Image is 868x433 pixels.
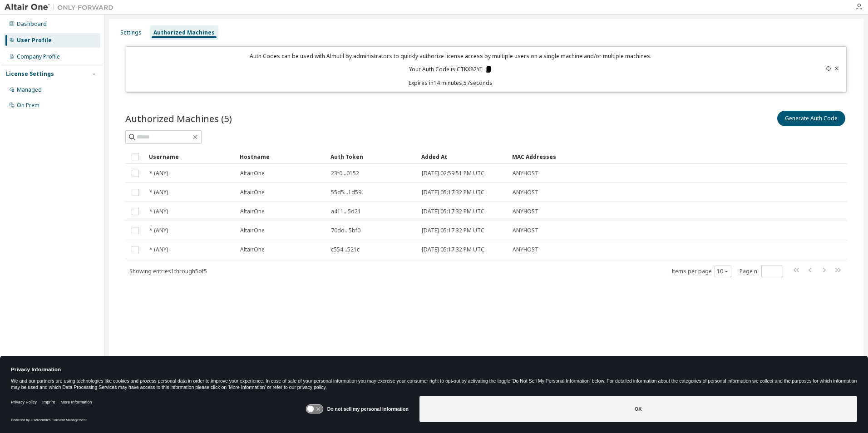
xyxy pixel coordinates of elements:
[740,266,783,277] span: Page n.
[422,189,484,196] span: [DATE] 05:17:32 PM UTC
[149,246,168,253] span: * (ANY)
[409,65,493,74] p: Your Auth Code is: CTKX82YI
[240,149,323,164] div: Hostname
[717,268,729,275] button: 10
[513,189,538,196] span: ANYHOST
[671,266,731,277] span: Items per page
[331,208,361,215] span: a411...5d21
[153,29,215,36] div: Authorized Machines
[331,170,359,177] span: 23f0...0152
[240,227,265,234] span: AltairOne
[132,79,770,87] p: Expires in 14 minutes, 57 seconds
[17,37,52,44] div: User Profile
[513,227,538,234] span: ANYHOST
[17,53,60,60] div: Company Profile
[149,208,168,215] span: * (ANY)
[513,208,538,215] span: ANYHOST
[149,227,168,234] span: * (ANY)
[421,149,505,164] div: Added At
[512,149,752,164] div: MAC Addresses
[422,246,484,253] span: [DATE] 05:17:32 PM UTC
[132,52,770,60] p: Auth Codes can be used with Almutil by administrators to quickly authorize license access by mult...
[6,70,54,78] div: License Settings
[240,170,265,177] span: AltairOne
[17,20,47,28] div: Dashboard
[125,112,232,125] span: Authorized Machines (5)
[331,227,360,234] span: 70dd...5bf0
[17,102,39,109] div: On Prem
[240,189,265,196] span: AltairOne
[240,208,265,215] span: AltairOne
[149,189,168,196] span: * (ANY)
[513,246,538,253] span: ANYHOST
[422,227,484,234] span: [DATE] 05:17:32 PM UTC
[422,170,484,177] span: [DATE] 02:59:51 PM UTC
[149,149,232,164] div: Username
[120,29,142,36] div: Settings
[330,149,414,164] div: Auth Token
[513,170,538,177] span: ANYHOST
[777,111,845,126] button: Generate Auth Code
[422,208,484,215] span: [DATE] 05:17:32 PM UTC
[129,267,207,275] span: Showing entries 1 through 5 of 5
[17,86,42,93] div: Managed
[331,246,360,253] span: c554...521c
[240,246,265,253] span: AltairOne
[149,170,168,177] span: * (ANY)
[331,189,361,196] span: 55d5...1d59
[5,3,118,12] img: Altair One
